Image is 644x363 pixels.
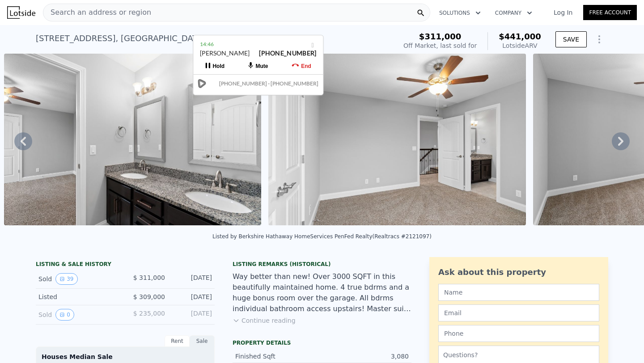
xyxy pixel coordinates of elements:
[36,32,250,45] div: [STREET_ADDRESS] , [GEOGRAPHIC_DATA] , TN 37042
[233,339,411,346] div: Property details
[172,273,212,285] div: [DATE]
[555,31,587,47] button: SAVE
[212,233,432,240] div: Listed by Berkshire Hathaway HomeServices PenFed Realty (Realtracs #2121097)
[583,5,637,20] a: Free Account
[438,304,599,321] input: Email
[268,54,526,225] img: Sale: 118316982 Parcel: 87180888
[55,273,77,285] button: View historical data
[172,292,212,301] div: [DATE]
[233,271,411,314] div: Way better than new! Over 3000 SQFT in this beautifully maintained home. 4 true bdrms and a huge ...
[499,41,541,50] div: Lotside ARV
[55,309,74,321] button: View historical data
[438,284,599,301] input: Name
[233,261,411,268] div: Listing Remarks (Historical)
[235,352,322,361] div: Finished Sqft
[43,7,151,18] span: Search an address or region
[4,54,262,225] img: Sale: 118316982 Parcel: 87180888
[233,316,296,325] button: Continue reading
[7,6,35,19] img: Lotside
[499,32,541,41] span: $441,000
[322,352,409,361] div: 3,080
[133,310,165,317] span: $ 235,000
[438,325,599,342] input: Phone
[165,335,190,347] div: Rent
[38,309,118,321] div: Sold
[403,41,477,50] div: Off Market, last sold for
[133,274,165,281] span: $ 311,000
[133,293,165,300] span: $ 309,000
[190,335,215,347] div: Sale
[38,273,118,285] div: Sold
[38,292,118,301] div: Listed
[488,5,539,21] button: Company
[543,8,583,17] a: Log In
[172,309,212,321] div: [DATE]
[432,5,488,21] button: Solutions
[438,266,599,279] div: Ask about this property
[36,261,215,270] div: LISTING & SALE HISTORY
[419,32,462,41] span: $311,000
[42,352,209,361] div: Houses Median Sale
[590,30,608,48] button: Show Options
